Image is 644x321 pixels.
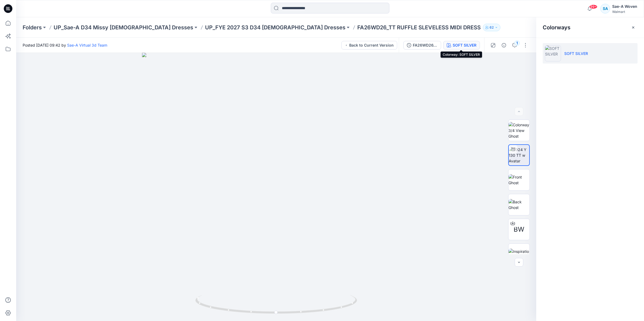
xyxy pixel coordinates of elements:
[357,24,481,31] p: FA26WD26_TT RUFFLE SLEVELESS MIDI DRESS
[508,199,529,210] img: Back Ghost
[510,41,519,50] button: 1
[600,4,610,13] div: SA
[205,24,345,31] a: UP_FYE 2027 S3 D34 [DEMOGRAPHIC_DATA] Dresses
[453,42,476,48] div: SOFT SILVER
[67,43,107,47] a: Sae-A Virtual 3d Team
[509,147,529,164] img: 2024 Y 130 TT w Avatar
[545,45,561,61] img: SOFT SILVER
[508,249,529,260] img: Inspiration Image
[341,41,397,50] button: Back to Current Version
[54,24,193,31] a: UP_Sae-A D34 Missy [DEMOGRAPHIC_DATA] Dresses
[514,225,524,234] span: BW
[403,41,441,50] button: FA26WD26_SOFT SILVER
[612,3,637,10] div: Sae-A Woven
[514,40,520,46] div: 1
[23,24,42,31] a: Folders
[612,10,637,14] div: Walmart
[413,42,438,48] div: FA26WD26_SOFT SILVER
[508,122,529,139] img: Colorway 3/4 View Ghost
[589,5,597,9] span: 99+
[483,24,500,31] button: 62
[490,25,494,30] p: 62
[564,51,588,56] p: SOFT SILVER
[543,24,570,31] h2: Colorways
[500,41,508,50] button: Details
[508,174,529,186] img: Front Ghost
[443,41,480,50] button: SOFT SILVER
[23,42,107,48] span: Posted [DATE] 09:42 by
